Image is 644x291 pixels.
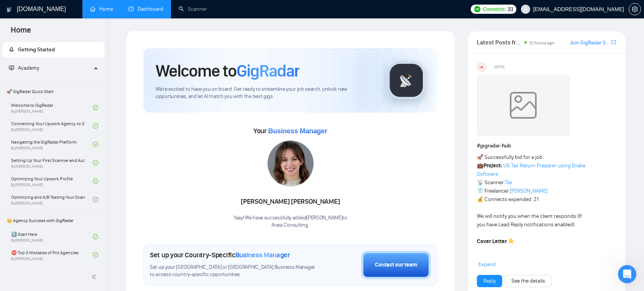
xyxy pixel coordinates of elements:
[478,261,496,268] span: Expand
[93,252,98,258] span: check-circle
[11,247,93,263] a: ⛔ Top 3 Mistakes of Pro AgenciesBy[PERSON_NAME]
[233,195,347,208] div: [PERSON_NAME] [PERSON_NAME]
[128,6,163,12] a: dashboardDashboard
[477,162,585,177] a: US Tax Return Preparer using Drake Software
[477,75,569,136] img: weqQh+iSagEgQAAAABJRU5ErkJggg==
[511,277,545,285] a: See the details
[477,142,616,150] h1: # gigradar-hub
[91,273,99,281] span: double-left
[156,60,299,81] h1: Welcome to
[268,141,314,186] img: 1717012279191-83.jpg
[611,39,616,46] a: export
[629,3,641,15] button: setting
[93,142,98,147] span: check-circle
[477,63,486,71] div: US
[18,65,39,71] span: Academy
[483,162,502,169] strong: Project:
[508,5,513,13] span: 33
[361,251,431,279] button: Contact our team
[11,228,93,245] a: 1️⃣ Start HereBy[PERSON_NAME]
[93,178,98,184] span: check-circle
[3,84,103,99] span: 🚀 GigRadar Quick Start
[179,6,207,12] a: searchScanner
[477,275,502,287] button: Reply
[611,39,616,45] span: export
[9,65,14,70] span: fund-projection-screen
[477,238,514,245] strong: Cover Letter 👇
[5,25,37,41] span: Home
[477,38,522,47] span: Latest Posts from the GigRadar Community
[235,251,290,259] span: Business Manager
[93,160,98,165] span: check-circle
[9,47,14,52] span: rocket
[11,173,93,190] a: Optimizing Your Upwork ProfileBy[PERSON_NAME]
[237,60,299,81] span: GigRadar
[11,99,93,116] a: Welcome to GigRadarBy[PERSON_NAME]
[483,5,506,13] span: Connects:
[387,61,426,100] img: gigradar-logo.png
[93,197,98,202] span: check-circle
[529,40,555,46] span: 12 hours ago
[150,264,319,278] span: Set up your [GEOGRAPHIC_DATA] or [GEOGRAPHIC_DATA] Business Manager to access country-specific op...
[523,7,528,12] span: user
[18,46,55,53] span: Getting Started
[90,6,113,12] a: homeHome
[505,275,552,287] button: See the details
[3,213,103,228] span: 👑 Agency Success with GigRadar
[618,265,636,283] iframe: Intercom live chat
[494,64,504,70] span: [DATE]
[3,42,104,57] li: Getting Started
[253,127,327,135] span: Your
[570,39,610,47] a: Join GigRadar Slack Community
[375,261,417,269] div: Contact our team
[156,86,375,100] span: We're excited to have you on board. Get ready to streamline your job search, unlock new opportuni...
[11,118,93,134] a: Connecting Your Upwork Agency to GigRadarBy[PERSON_NAME]
[93,234,98,239] span: check-circle
[629,6,641,12] a: setting
[483,277,496,285] a: Reply
[505,179,513,186] a: Tax
[474,6,480,12] img: upwork-logo.png
[233,214,347,229] div: Yaay! We have successfully added [PERSON_NAME] to
[150,251,290,259] h1: Set up your Country-Specific
[233,222,347,229] p: Areia Consulting .
[11,136,93,153] a: Navigating the GigRadar PlatformBy[PERSON_NAME]
[11,154,93,171] a: Setting Up Your First Scanner and Auto-BidderBy[PERSON_NAME]
[268,127,327,135] span: Business Manager
[93,105,98,110] span: check-circle
[7,3,12,16] img: logo
[510,188,547,194] a: [PERSON_NAME]
[9,65,39,71] span: Academy
[93,123,98,129] span: check-circle
[11,191,93,208] a: Optimizing and A/B Testing Your Scanner for Better ResultsBy[PERSON_NAME]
